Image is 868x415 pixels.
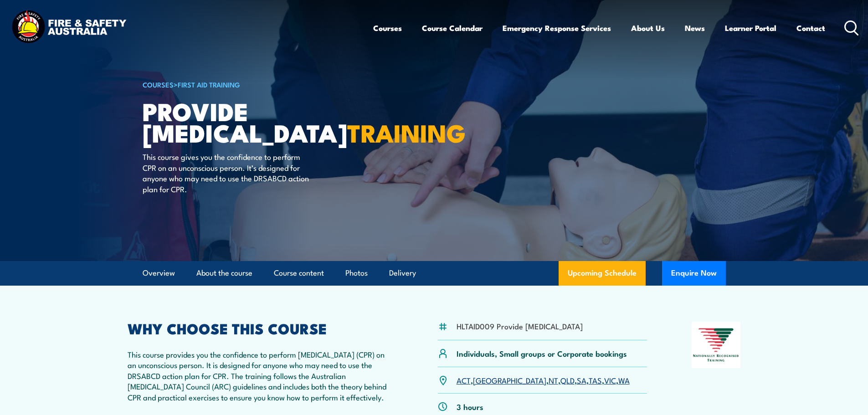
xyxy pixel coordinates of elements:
img: Nationally Recognised Training logo. [692,322,741,368]
h2: WHY CHOOSE THIS COURSE [128,322,394,334]
a: Upcoming Schedule [559,261,646,286]
h6: > [143,79,368,90]
a: News [685,16,705,40]
a: NT [549,374,558,385]
button: Enquire Now [662,261,726,286]
a: VIC [604,374,616,385]
a: COURSES [143,79,174,89]
p: , , , , , , , [457,375,630,385]
a: Course content [274,261,324,285]
a: Course Calendar [422,16,483,40]
a: [GEOGRAPHIC_DATA] [473,374,546,385]
a: Overview [143,261,175,285]
a: About the course [196,261,252,285]
a: ACT [457,374,471,385]
a: Courses [373,16,402,40]
a: Emergency Response Services [503,16,611,40]
strong: TRAINING [347,113,466,151]
li: HLTAID009 Provide [MEDICAL_DATA] [457,321,583,331]
a: Learner Portal [725,16,776,40]
p: This course provides you the confidence to perform [MEDICAL_DATA] (CPR) on an unconscious person.... [128,349,394,402]
a: SA [577,374,586,385]
a: QLD [560,374,575,385]
a: Photos [345,261,368,285]
a: Contact [796,16,825,40]
p: This course gives you the confidence to perform CPR on an unconscious person. It’s designed for a... [143,151,309,194]
a: WA [618,374,630,385]
a: About Us [631,16,665,40]
p: 3 hours [457,401,483,412]
a: Delivery [389,261,416,285]
a: First Aid Training [178,79,240,89]
p: Individuals, Small groups or Corporate bookings [457,348,627,359]
h1: Provide [MEDICAL_DATA] [143,100,368,143]
a: TAS [589,374,602,385]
